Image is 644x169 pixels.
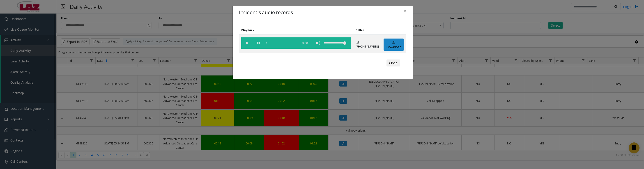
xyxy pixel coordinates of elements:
[239,26,353,35] th: Playback
[404,8,406,14] span: ×
[400,6,409,17] button: Close
[324,37,346,49] div: volume level
[356,41,379,49] p: tel:[PHONE_NUMBER]
[266,37,297,49] div: scrub bar
[353,26,381,35] th: Caller
[384,39,404,51] a: Download
[386,59,400,67] button: Close
[239,9,293,16] h4: Incident's audio records
[253,37,264,49] span: playback speed button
